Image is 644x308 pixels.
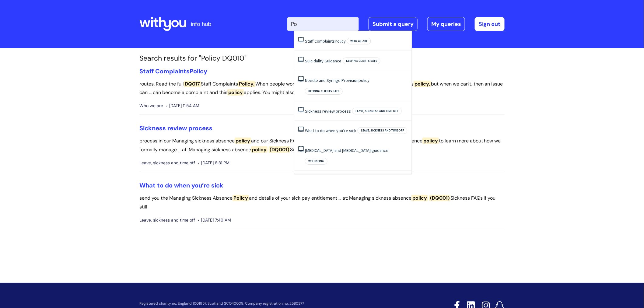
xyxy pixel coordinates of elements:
[305,148,388,153] a: [MEDICAL_DATA] and [MEDICAL_DATA] guidance
[139,159,195,167] span: Leave, sickness and time off
[139,194,505,212] p: send you the Managing Sickness Absence and details of your sick pay entitlement ... at: Managing ...
[414,81,431,87] span: policy,
[139,54,505,63] h1: Search results for "Policy DQ010"
[269,146,290,153] span: (DQ001)
[139,102,163,110] span: Who we are
[227,89,244,96] span: policy
[287,17,505,31] div: | -
[190,67,207,75] span: Policy
[305,88,343,95] span: Keeping clients safe
[238,81,255,87] span: Policy.
[139,181,223,189] a: What to do when you’re sick
[305,78,369,83] a: Needle and Syringe Provisionpolicy
[422,138,439,144] span: policy
[352,108,402,114] span: Leave, sickness and time off
[184,81,201,87] span: DQ017
[251,146,268,153] span: policy
[139,137,505,154] p: process in our Managing sickness absence and our Sickness FAQs. We’ll give you ... Read our Manag...
[305,58,341,64] a: Suicidality Guidance
[347,38,371,44] span: Who we are
[139,124,212,132] a: Sickness review process
[427,17,465,31] a: My queries
[198,159,229,167] span: [DATE] 8:31 PM
[191,19,211,29] p: info hub
[335,38,346,44] span: Policy
[139,67,207,75] a: Staff ComplaintsPolicy
[139,216,195,224] span: Leave, sickness and time off
[139,80,505,97] p: routes. Read the full Staff Complaints When people work together ... issues or misunderstandings ...
[235,138,251,144] span: policy
[475,17,505,31] a: Sign out
[305,108,351,114] a: Sickness review process
[139,302,411,306] p: Registered charity no. England 1001957, Scotland SCO40009. Company registration no. 2580377
[305,38,346,44] a: Staff ComplaintsPolicy
[411,195,428,201] span: policy
[166,102,199,110] span: [DATE] 11:54 AM
[358,127,407,134] span: Leave, sickness and time off
[287,17,359,31] input: Search
[233,195,249,201] span: Policy
[305,128,356,133] a: What to do when you’re sick
[305,158,327,165] span: Wellbeing
[429,195,450,201] span: (DQ001)
[198,216,231,224] span: [DATE] 7:49 AM
[369,17,418,31] a: Submit a query
[343,58,380,64] span: Keeping clients safe
[359,78,369,83] span: policy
